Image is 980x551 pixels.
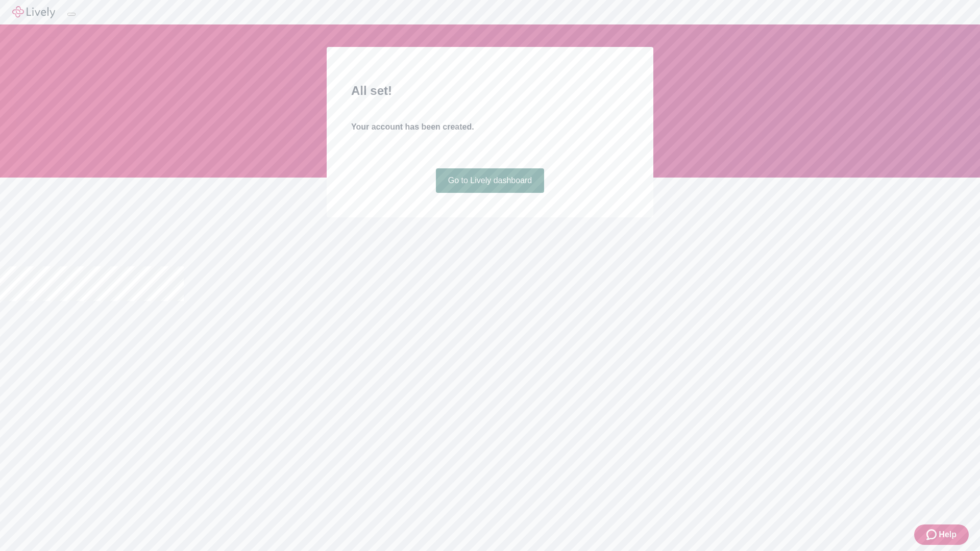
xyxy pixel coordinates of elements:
[12,6,55,18] img: Lively
[351,82,629,100] h2: All set!
[436,168,545,193] a: Go to Lively dashboard
[939,529,957,541] span: Help
[914,524,969,545] button: Zendesk support iconHelp
[67,13,76,16] button: Log out
[351,121,629,133] h4: Your account has been created.
[926,529,939,541] svg: Zendesk support icon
